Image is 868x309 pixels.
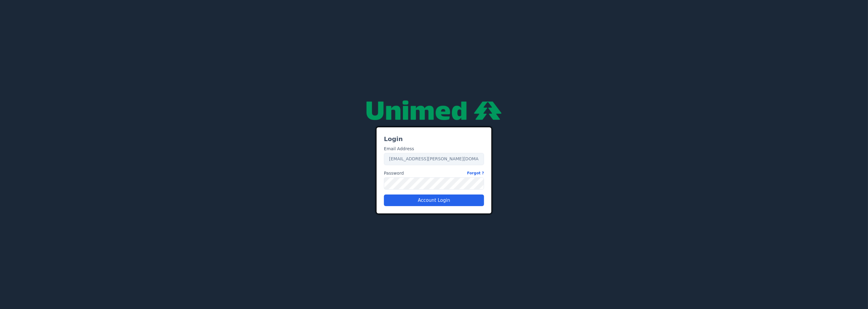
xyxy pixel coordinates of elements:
[384,194,484,206] button: Account Login
[384,153,484,165] input: Enter your email
[467,170,484,176] a: Forgot ?
[367,100,501,120] img: null
[384,170,484,176] label: Password
[384,135,484,143] h3: Login
[384,146,414,152] label: Email Address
